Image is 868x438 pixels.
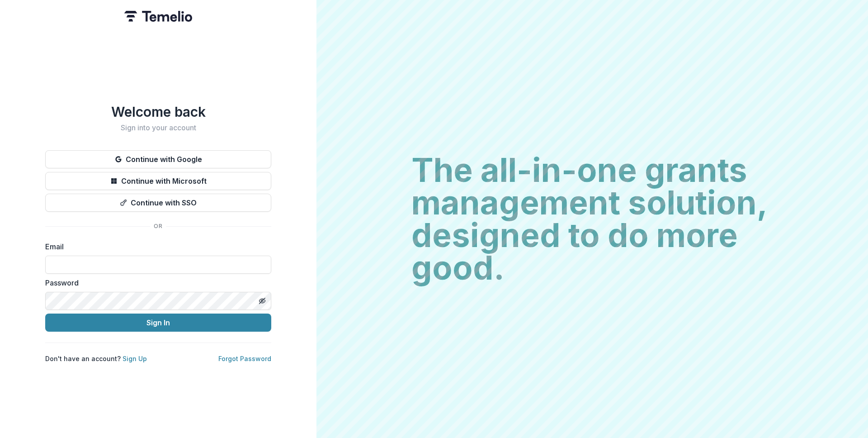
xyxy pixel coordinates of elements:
label: Password [45,277,266,288]
button: Toggle password visibility [255,294,269,308]
button: Continue with SSO [45,194,271,212]
h2: Sign into your account [45,124,271,132]
button: Continue with Microsoft [45,172,271,190]
button: Sign In [45,314,271,332]
a: Sign Up [123,355,147,362]
p: Don't have an account? [45,354,147,363]
img: Temelio [124,11,192,22]
a: Forgot Password [218,355,271,362]
h1: Welcome back [45,104,271,120]
label: Email [45,241,266,252]
button: Continue with Google [45,150,271,168]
